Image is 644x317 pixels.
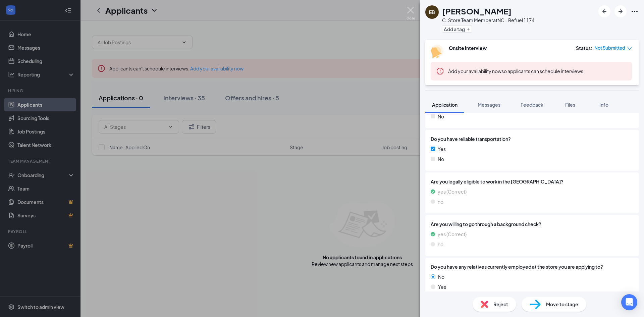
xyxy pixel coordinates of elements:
span: no [438,241,443,248]
span: Info [599,102,608,108]
span: yes (Correct) [438,230,467,238]
span: No [438,273,444,280]
svg: Plus [466,27,470,31]
svg: Error [436,67,444,75]
span: Are you legally eligible to work in the [GEOGRAPHIC_DATA]? [431,178,633,185]
span: Reject [493,301,508,308]
b: Onsite Interview [449,45,487,51]
svg: ArrowLeftNew [600,7,608,15]
div: Status : [576,45,592,51]
span: Yes [438,283,446,290]
span: no [438,198,443,205]
span: Do you have any relatives currently employed at the store you are applying to? [431,263,603,270]
span: so applicants can schedule interviews. [448,68,585,74]
span: Feedback [521,102,543,108]
span: yes (Correct) [438,188,467,195]
span: Move to stage [546,301,578,308]
button: ArrowRight [614,5,627,17]
span: Do you have reliable transportation? [431,135,511,143]
span: Messages [478,102,500,108]
span: Are you willing to go through a background check? [431,220,633,228]
span: Application [432,102,458,108]
button: ArrowLeftNew [598,5,610,17]
span: down [627,46,632,51]
span: No [438,155,444,163]
svg: Ellipses [631,7,639,15]
svg: ArrowRight [616,7,625,15]
button: PlusAdd a tag [442,25,472,33]
button: Add your availability now [448,68,501,74]
span: Not Submitted [594,45,625,51]
span: Files [565,102,575,108]
div: EB [429,9,435,15]
h1: [PERSON_NAME] [442,5,512,17]
span: Yes [438,145,446,153]
div: Open Intercom Messenger [621,294,637,310]
div: C-Store Team Member at NC - Refuel 1174 [442,17,534,23]
span: No [438,113,444,120]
